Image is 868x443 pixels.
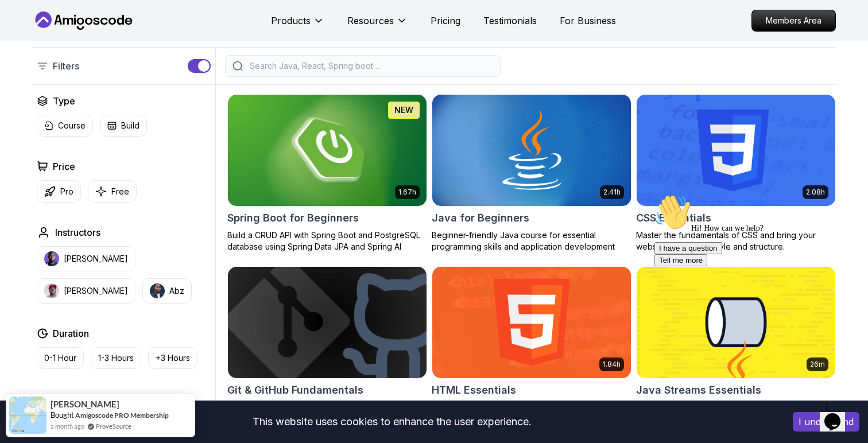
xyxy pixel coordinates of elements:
p: 1-3 Hours [98,352,134,364]
button: instructor img[PERSON_NAME] [37,246,135,271]
p: 2.08h [806,188,825,197]
h2: Type [53,94,75,108]
button: 1-3 Hours [91,347,141,369]
h2: Instructors [55,226,100,239]
p: 0-1 Hour [44,352,76,364]
span: a month ago [51,421,84,431]
a: For Business [560,14,616,28]
button: +3 Hours [148,347,197,369]
h2: Java Streams Essentials [636,382,761,398]
p: Abz [169,285,184,297]
a: Java for Beginners card2.41hJava for BeginnersBeginner-friendly Java course for essential program... [432,94,631,252]
p: 2.41h [603,188,621,197]
img: instructor img [44,283,59,298]
button: Products [271,14,324,37]
p: Beginner-friendly Java course for essential programming skills and application development [432,230,631,252]
a: CSS Essentials card2.08hCSS EssentialsMaster the fundamentals of CSS and bring your websites to l... [636,94,836,252]
p: NEW [394,104,413,116]
button: I have a question [5,53,72,65]
p: Course [58,120,86,131]
button: Tell me more [5,65,57,77]
div: This website uses cookies to enhance the user experience. [9,409,776,434]
span: Hi! How can we help? [5,34,114,43]
p: [PERSON_NAME] [64,285,128,297]
img: CSS Essentials card [637,95,835,206]
button: Build [100,115,147,137]
button: Free [88,180,137,203]
a: Members Area [751,10,836,32]
h2: Spring Boot for Beginners [227,210,359,226]
iframe: chat widget [820,397,857,432]
img: Java Streams Essentials card [637,267,835,378]
input: Search Java, React, Spring boot ... [247,60,493,72]
h2: CSS Essentials [636,210,711,226]
h2: Git & GitHub Fundamentals [227,382,363,398]
button: instructor imgAbz [142,278,192,304]
p: Build a CRUD API with Spring Boot and PostgreSQL database using Spring Data JPA and Spring AI [227,230,427,252]
h2: Java for Beginners [432,210,529,226]
p: Resources [347,14,394,28]
img: instructor img [150,283,165,298]
img: HTML Essentials card [432,267,631,378]
img: Java for Beginners card [432,95,631,206]
h2: HTML Essentials [432,382,516,398]
iframe: chat widget [650,189,857,391]
p: Master the fundamentals of CSS and bring your websites to life with style and structure. [636,230,836,252]
h2: Price [53,160,75,173]
button: Resources [347,14,408,37]
button: Accept cookies [793,412,859,432]
p: [PERSON_NAME] [64,253,128,265]
p: 1.67h [398,188,416,197]
img: instructor img [44,251,59,266]
img: Git & GitHub Fundamentals card [228,267,427,378]
button: Course [37,115,93,137]
p: Products [271,14,311,28]
a: ProveSource [96,421,131,431]
a: Spring Boot for Beginners card1.67hNEWSpring Boot for BeginnersBuild a CRUD API with Spring Boot ... [227,94,427,252]
img: provesource social proof notification image [9,397,46,434]
h2: Duration [53,327,89,340]
a: HTML Essentials card1.84hHTML EssentialsMaster the Fundamentals of HTML for Web Development! [432,266,631,425]
button: instructor img[PERSON_NAME] [37,278,135,304]
p: Members Area [752,10,835,31]
p: +3 Hours [156,352,190,364]
h2: Track [53,392,77,406]
span: Bought [51,410,74,419]
a: Amigoscode PRO Membership [75,411,169,419]
img: :wave: [5,5,41,41]
span: [PERSON_NAME] [51,399,119,409]
p: Pro [60,186,73,197]
img: Spring Boot for Beginners card [228,95,427,206]
a: Testimonials [483,14,537,28]
p: Build [121,120,139,131]
p: 1.84h [603,360,621,369]
a: Git & GitHub Fundamentals cardGit & GitHub FundamentalsLearn the fundamentals of Git and GitHub. [227,266,427,413]
button: Pro [37,180,81,203]
a: Pricing [431,14,460,28]
p: Free [111,186,129,197]
a: Java Streams Essentials card26mJava Streams EssentialsLearn how to use Java Streams to process co... [636,266,836,425]
p: Filters [53,59,79,73]
div: 👋Hi! How can we help?I have a questionTell me more [5,5,211,77]
button: 0-1 Hour [37,347,84,369]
